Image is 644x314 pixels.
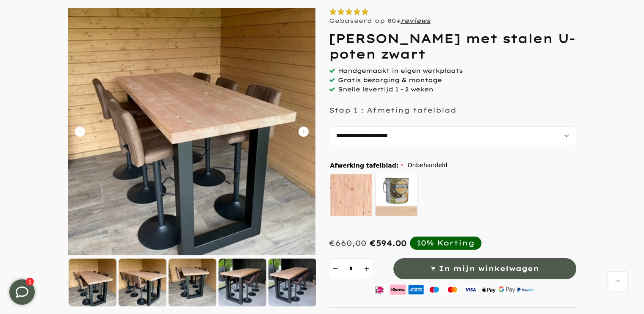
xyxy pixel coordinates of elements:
button: increment [361,258,373,279]
span: €594.00 [370,238,406,248]
button: Carousel Next Arrow [299,127,309,137]
img: Douglas bartafel met stalen U-poten zwart [69,259,116,306]
a: reviews [401,17,431,25]
span: Snelle levertijd 1 - 2 weken [338,85,433,93]
button: decrement [329,258,342,279]
span: Onbehandeld [407,160,447,171]
input: Quantity [342,258,361,279]
span: Gratis bezorging & montage [338,76,442,84]
img: Douglas bartafel met stalen U-poten zwart gepoedercoat voorkant [218,259,266,306]
p: Gebaseerd op 80 [329,17,431,25]
h1: [PERSON_NAME] met stalen U-poten zwart [329,31,576,62]
span: Handgemaakt in eigen werkplaats [338,67,463,74]
strong: + [396,17,401,25]
span: Afwerking tafelblad: [330,163,404,168]
iframe: toggle-frame [1,271,43,313]
span: In mijn winkelwagen [439,262,539,275]
div: 10% Korting [417,238,475,248]
button: Carousel Back Arrow [75,127,85,137]
a: Terug naar boven [608,272,627,291]
p: Stap 1 : Afmeting tafelblad [329,106,456,114]
select: autocomplete="off" [329,126,576,145]
div: €660,00 [329,238,366,248]
img: Douglas bartafel met stalen U-poten zwart gepoedercoat bovenkant [268,259,316,306]
button: In mijn winkelwagen [393,258,576,279]
img: Douglas bartafel met stalen U-poten zwart [119,259,166,306]
img: Douglas bartafel met stalen U-poten zwart [169,259,216,306]
img: Douglas bartafel met stalen U-poten zwart [68,8,315,255]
